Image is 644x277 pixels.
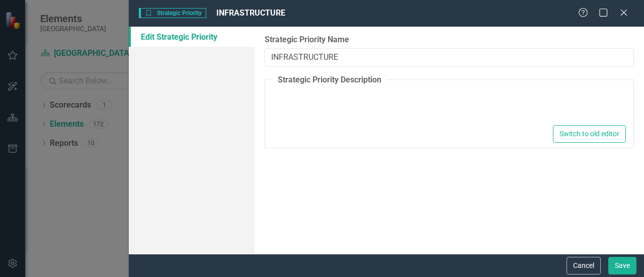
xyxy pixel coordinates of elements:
[265,34,634,46] label: Strategic Priority Name
[216,8,285,18] span: INFRASTRUCTURE
[567,257,601,274] button: Cancel
[608,257,636,274] button: Save
[139,8,206,18] span: Strategic Priority
[273,74,386,86] legend: Strategic Priority Description
[265,48,634,67] input: Strategic Priority Name
[553,125,626,143] button: Switch to old editor
[129,27,255,47] a: Edit Strategic Priority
